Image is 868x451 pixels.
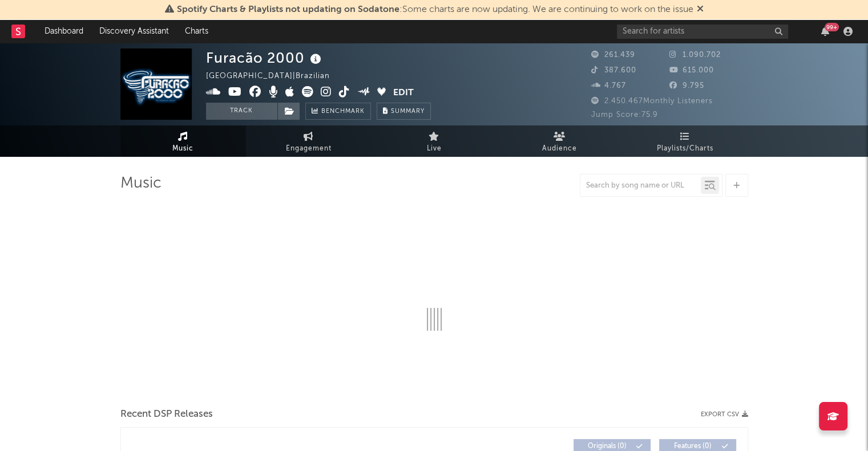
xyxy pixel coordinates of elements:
a: Live [372,125,497,157]
button: Export CSV [701,411,748,418]
span: Summary [391,108,425,115]
a: Charts [177,20,216,43]
a: Audience [497,125,623,157]
div: [GEOGRAPHIC_DATA] | Brazilian [206,70,343,83]
input: Search for artists [617,25,788,39]
span: Recent DSP Releases [120,408,213,421]
a: Engagement [246,125,372,157]
span: Music [172,142,193,156]
button: Edit [393,86,414,100]
span: : Some charts are now updating. We are continuing to work on the issue [177,5,693,14]
span: Playlists/Charts [657,142,713,156]
a: Discovery Assistant [91,20,177,43]
button: 99+ [821,27,829,36]
input: Search by song name or URL [580,181,701,190]
span: 615.000 [669,67,714,74]
span: Benchmark [321,105,365,119]
span: 1.090.702 [669,51,721,59]
span: 9.795 [669,82,704,90]
button: Track [206,103,277,120]
span: Engagement [286,142,332,156]
span: 2.450.467 Monthly Listeners [591,97,713,105]
button: Summary [377,103,431,120]
div: Furacão 2000 [206,48,324,67]
span: Jump Score: 75.9 [591,111,658,119]
div: 99 + [825,23,839,31]
span: 387.600 [591,67,636,74]
span: Audience [542,142,577,156]
span: Originals ( 0 ) [581,443,633,450]
span: 4.767 [591,82,626,90]
span: Features ( 0 ) [667,443,719,450]
a: Dashboard [37,20,91,43]
a: Benchmark [305,103,371,120]
span: Spotify Charts & Playlists not updating on Sodatone [177,5,399,14]
span: 261.439 [591,51,635,59]
a: Playlists/Charts [623,125,748,157]
span: Live [427,142,442,156]
span: Dismiss [697,5,704,14]
a: Music [120,125,246,157]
